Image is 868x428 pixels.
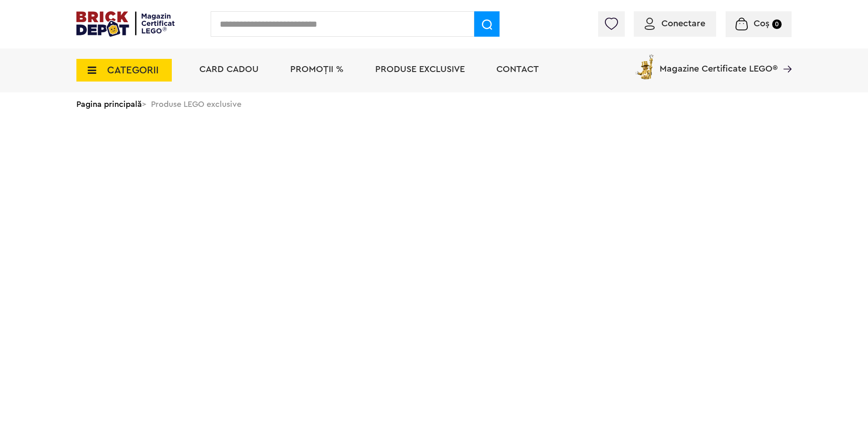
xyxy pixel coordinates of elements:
[290,65,344,74] a: PROMOȚII %
[778,53,792,62] a: Magazine Certificate LEGO®
[107,65,159,75] span: CATEGORII
[772,19,782,29] small: 0
[199,65,259,74] a: Card Cadou
[645,19,705,28] a: Conectare
[76,100,142,108] a: Pagina principală
[754,19,769,28] span: Coș
[661,19,705,28] span: Conectare
[76,92,792,116] div: > Produse LEGO exclusive
[496,65,539,74] a: Contact
[660,53,778,73] span: Magazine Certificate LEGO®
[375,65,465,74] a: Produse exclusive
